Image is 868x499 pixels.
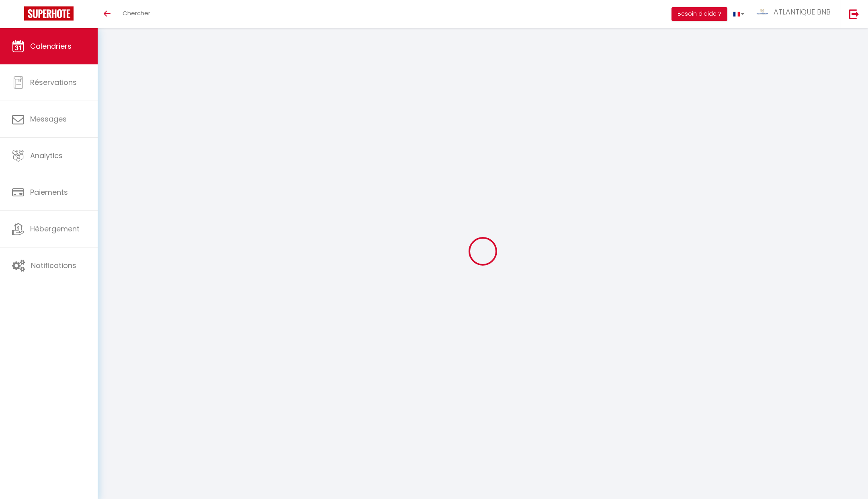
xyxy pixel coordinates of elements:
img: ... [756,9,768,15]
span: ATLANTIQUE BNB [774,7,831,17]
button: Besoin d'aide ? [671,7,727,21]
span: Hébergement [30,224,80,234]
span: Analytics [30,151,63,161]
span: Messages [30,114,67,124]
img: Super Booking [24,6,74,21]
span: Calendriers [30,41,72,51]
span: Paiements [30,187,68,197]
span: Notifications [31,260,76,270]
span: Chercher [123,9,150,17]
span: Réservations [30,77,77,87]
img: logout [849,9,859,19]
